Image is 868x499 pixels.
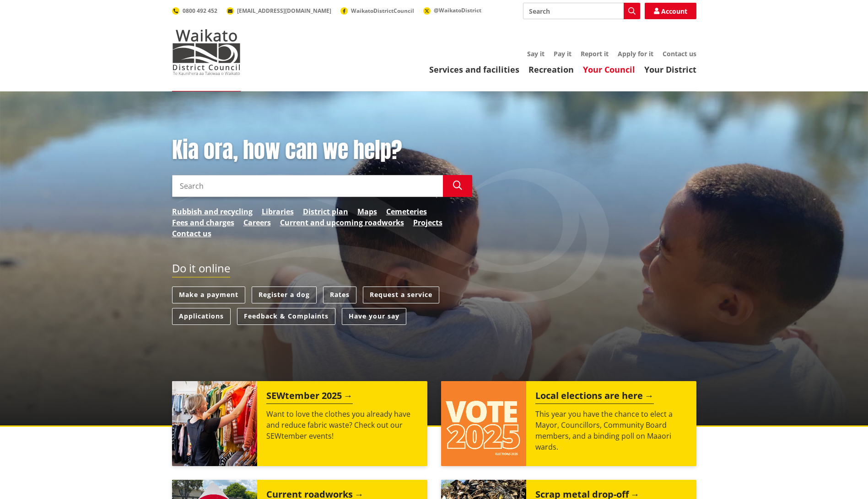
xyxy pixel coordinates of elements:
input: Search input [523,3,640,19]
span: 0800 492 452 [183,7,217,15]
a: Feedback & Complaints [237,308,335,325]
a: District plan [303,206,348,217]
a: Report it [581,49,609,58]
a: Applications [172,308,231,325]
span: @WaikatoDistrict [434,6,481,14]
a: Fees and charges [172,217,234,228]
h2: Do it online [172,262,230,278]
iframe: Messenger Launcher [826,461,859,494]
input: Search input [172,175,443,197]
a: Rubbish and recycling [172,206,253,217]
a: Careers [243,217,271,228]
a: Projects [413,217,442,228]
a: Account [645,3,696,19]
a: Rates [323,287,356,303]
img: Waikato District Council - Te Kaunihera aa Takiwaa o Waikato [172,29,241,75]
a: Contact us [663,49,696,58]
a: Maps [357,206,377,217]
a: Say it [527,49,545,58]
h1: Kia ora, how can we help? [172,137,472,164]
a: Apply for it [618,49,653,58]
span: WaikatoDistrictCouncil [351,7,414,15]
a: Services and facilities [429,64,519,75]
a: [EMAIL_ADDRESS][DOMAIN_NAME] [226,7,331,15]
a: Request a service [363,287,439,303]
a: Have your say [342,308,406,325]
a: Your District [644,64,696,75]
a: Pay it [554,49,571,58]
a: Recreation [528,64,574,75]
a: Contact us [172,228,211,239]
a: 0800 492 452 [172,7,217,15]
a: Register a dog [252,287,317,303]
img: Vote 2025 [441,381,526,466]
a: Current and upcoming roadworks [280,217,404,228]
a: Make a payment [172,287,245,303]
a: Cemeteries [386,206,427,217]
a: @WaikatoDistrict [423,6,481,14]
h2: SEWtember 2025 [266,390,353,404]
p: This year you have the chance to elect a Mayor, Councillors, Community Board members, and a bindi... [535,409,687,452]
a: Local elections are here This year you have the chance to elect a Mayor, Councillors, Community B... [441,381,696,466]
a: Libraries [262,206,294,217]
h2: Local elections are here [535,390,654,404]
p: Want to love the clothes you already have and reduce fabric waste? Check out our SEWtember events! [266,409,418,441]
a: WaikatoDistrictCouncil [340,7,414,15]
span: [EMAIL_ADDRESS][DOMAIN_NAME] [237,7,331,15]
a: SEWtember 2025 Want to love the clothes you already have and reduce fabric waste? Check out our S... [172,381,427,466]
img: SEWtember [172,381,257,466]
a: Your Council [583,64,635,75]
